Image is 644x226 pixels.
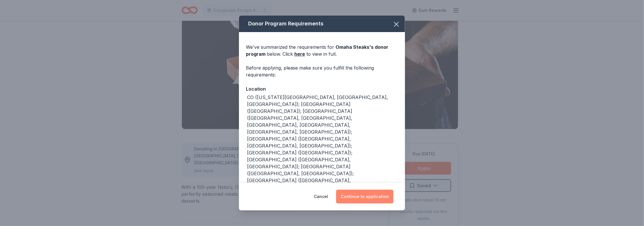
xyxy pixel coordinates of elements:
div: Location [246,85,398,93]
button: Continue to application [336,190,393,203]
div: We've summarized the requirements for below. Click to view in full. [246,44,398,57]
div: Donor Program Requirements [239,16,405,32]
a: here [294,51,305,57]
button: Cancel [314,190,328,203]
div: Before applying, please make sure you fulfill the following requirements: [246,64,398,78]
